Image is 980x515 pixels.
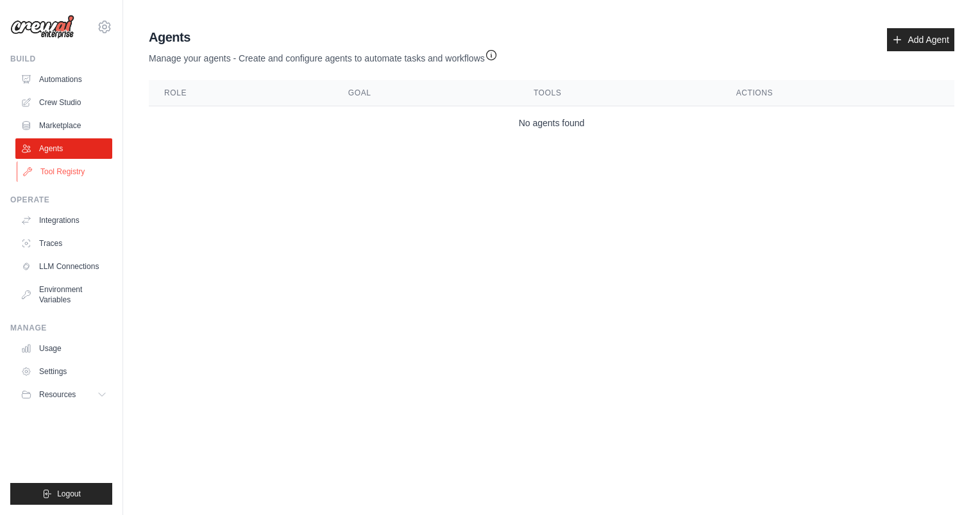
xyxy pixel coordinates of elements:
a: Automations [15,69,112,90]
a: Crew Studio [15,92,112,113]
span: Resources [39,389,76,400]
a: Marketplace [15,115,112,136]
a: Traces [15,233,112,254]
a: LLM Connections [15,256,112,277]
a: Settings [15,361,112,382]
p: Manage your agents - Create and configure agents to automate tasks and workflows [149,46,498,65]
img: Logo [10,15,74,39]
a: Environment Variables [15,279,112,310]
a: Usage [15,338,112,359]
a: Agents [15,138,112,159]
a: Tool Registry [17,161,114,182]
a: Add Agent [887,28,954,51]
button: Resources [15,384,112,405]
th: Tools [518,80,721,106]
span: Logout [57,489,81,499]
h2: Agents [149,28,498,46]
button: Logout [10,483,112,505]
a: Integrations [15,210,112,231]
th: Role [149,80,333,106]
div: Build [10,54,112,64]
div: Operate [10,195,112,205]
th: Actions [721,80,954,106]
div: Manage [10,323,112,333]
td: No agents found [149,106,954,140]
th: Goal [333,80,518,106]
